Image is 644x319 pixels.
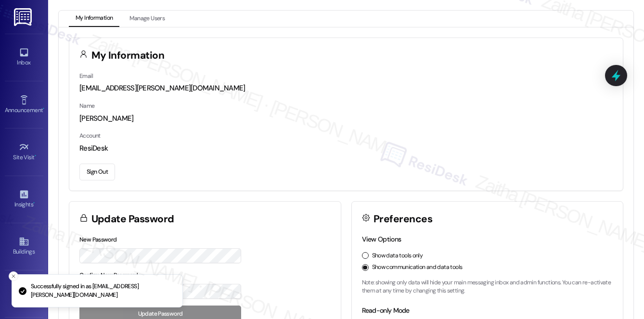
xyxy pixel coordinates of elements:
a: Inbox [5,44,43,70]
h3: Update Password [91,214,174,224]
img: ResiDesk Logo [14,8,34,26]
p: Note: showing only data will hide your main messaging inbox and admin functions. You can re-activ... [362,279,613,295]
button: Sign Out [79,164,115,180]
h3: Preferences [374,214,432,224]
div: ResiDesk [79,143,613,153]
a: Insights • [5,186,43,212]
a: Site Visit • [5,139,43,165]
div: [PERSON_NAME] [79,114,613,124]
h3: My Information [91,51,165,61]
label: Read-only Mode [362,306,410,315]
span: • [33,200,35,206]
span: • [35,153,36,159]
a: Buildings [5,233,43,259]
button: My Information [69,11,119,27]
label: Show communication and data tools [372,263,463,272]
label: Show data tools only [372,252,423,260]
label: Email [79,72,93,80]
p: Successfully signed in as [EMAIL_ADDRESS][PERSON_NAME][DOMAIN_NAME] [31,282,175,299]
label: Account [79,132,101,140]
button: Manage Users [123,11,171,27]
div: [EMAIL_ADDRESS][PERSON_NAME][DOMAIN_NAME] [79,83,613,93]
a: Leads [5,281,43,307]
button: Close toast [9,271,18,281]
label: New Password [79,236,117,243]
label: Name [79,102,95,110]
span: • [43,105,44,112]
label: View Options [362,235,401,243]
